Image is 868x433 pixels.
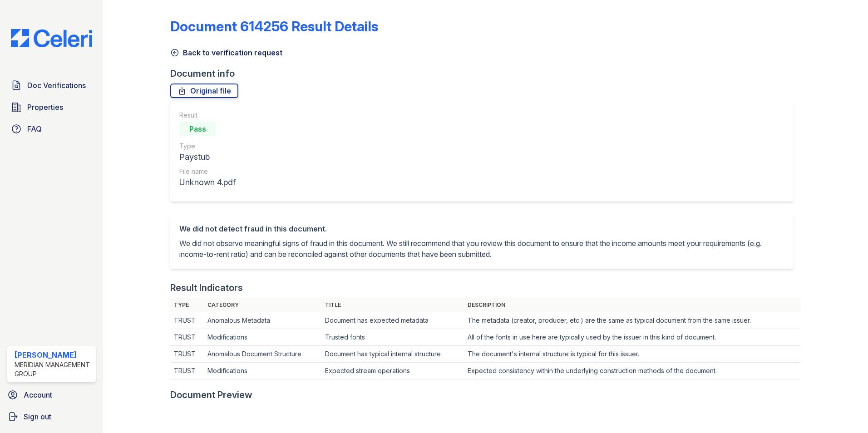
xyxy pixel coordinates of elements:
div: We did not detect fraud in this document. [179,223,784,234]
div: Unknown 4.pdf [179,176,236,189]
td: Anomalous Document Structure [204,346,321,363]
td: All of the fonts in use here are typically used by the issuer in this kind of document. [464,329,801,346]
a: Sign out [4,408,99,426]
a: Account [4,386,99,404]
a: Back to verification request [170,47,282,58]
div: Document info [170,67,801,80]
div: Document Preview [170,389,252,401]
th: Title [321,298,464,312]
p: We did not observe meaningful signs of fraud in this document. We still recommend that you review... [179,238,784,260]
th: Category [204,298,321,312]
div: Pass [179,122,216,136]
span: Account [24,389,52,400]
td: Trusted fonts [321,329,464,346]
td: Expected stream operations [321,363,464,379]
img: CE_Logo_Blue-a8612792a0a2168367f1c8372b55b34899dd931a85d93a1a3d3e32e68fde9ad4.png [4,29,99,47]
div: [PERSON_NAME] [15,349,92,360]
a: Document 614256 Result Details [170,18,378,34]
a: FAQ [7,120,96,138]
td: Modifications [204,329,321,346]
span: FAQ [27,123,42,134]
td: Expected consistency within the underlying construction methods of the document. [464,363,801,379]
td: TRUST [170,329,204,346]
div: Paystub [179,151,236,163]
div: Result [179,111,236,120]
td: TRUST [170,363,204,379]
span: Properties [27,102,63,113]
td: Document has typical internal structure [321,346,464,363]
td: Anomalous Metadata [204,312,321,329]
a: Original file [170,84,238,98]
th: Type [170,298,204,312]
td: TRUST [170,346,204,363]
a: Properties [7,98,96,116]
th: Description [464,298,801,312]
a: Doc Verifications [7,76,96,94]
td: The metadata (creator, producer, etc.) are the same as typical document from the same issuer. [464,312,801,329]
div: Result Indicators [170,281,243,294]
div: Type [179,142,236,151]
td: Document has expected metadata [321,312,464,329]
span: Doc Verifications [27,80,86,91]
div: Meridian Management Group [15,360,92,379]
td: The document's internal structure is typical for this issuer. [464,346,801,363]
div: File name [179,167,236,176]
td: Modifications [204,363,321,379]
span: Sign out [24,411,51,422]
td: TRUST [170,312,204,329]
